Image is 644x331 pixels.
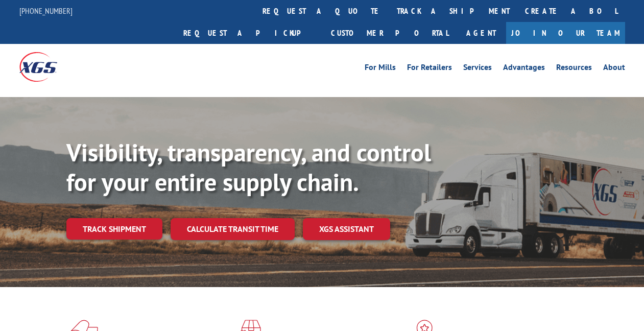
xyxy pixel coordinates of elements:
[176,22,323,44] a: Request a pickup
[603,63,625,75] a: About
[66,136,431,198] b: Visibility, transparency, and control for your entire supply chain.
[456,22,506,44] a: Agent
[556,63,592,75] a: Resources
[503,63,545,75] a: Advantages
[463,63,492,75] a: Services
[303,218,390,240] a: XGS ASSISTANT
[365,63,396,75] a: For Mills
[66,218,162,240] a: Track shipment
[171,218,295,240] a: Calculate transit time
[506,22,625,44] a: Join Our Team
[323,22,456,44] a: Customer Portal
[19,6,73,16] a: [PHONE_NUMBER]
[407,63,452,75] a: For Retailers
